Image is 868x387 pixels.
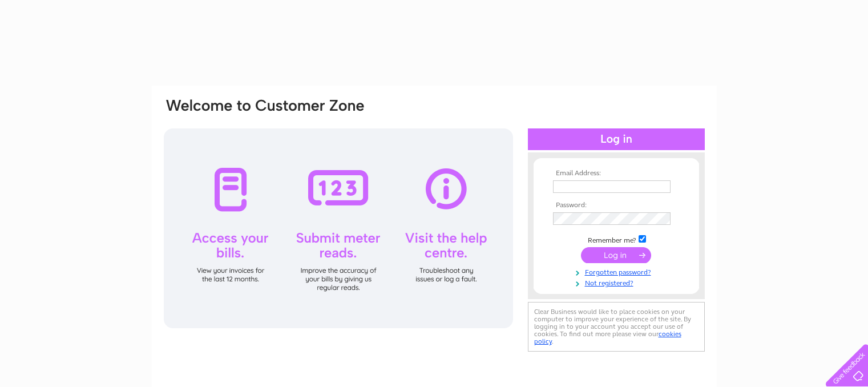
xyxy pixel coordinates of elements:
[550,233,683,245] td: Remember me?
[528,302,705,352] div: Clear Business would like to place cookies on your computer to improve your experience of the sit...
[581,247,651,263] input: Submit
[550,201,683,209] th: Password:
[553,277,683,288] a: Not registered?
[550,170,683,178] th: Email Address:
[534,330,681,345] a: cookies policy
[553,266,683,277] a: Forgotten password?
